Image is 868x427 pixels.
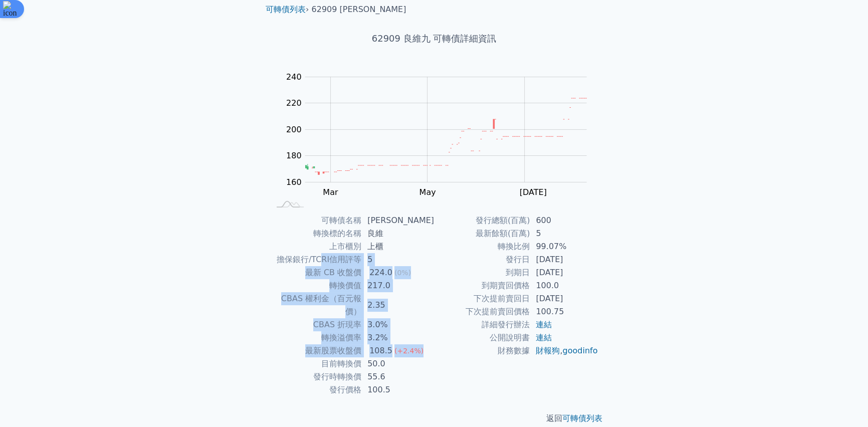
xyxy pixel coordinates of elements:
[536,333,552,342] a: 連結
[434,305,530,318] td: 下次提前賣回價格
[434,227,530,240] td: 最新餘額(百萬)
[361,227,434,240] td: 良維
[361,253,434,266] td: 5
[361,279,434,292] td: 217.0
[434,279,530,292] td: 到期賣回價格
[530,305,598,318] td: 100.75
[361,240,434,253] td: 上櫃
[394,347,423,355] span: (+2.4%)
[258,412,610,424] p: 返回
[434,292,530,305] td: 下次提前賣回日
[434,240,530,253] td: 轉換比例
[258,32,610,46] h1: 62909 良維九 可轉債詳細資訊
[520,187,547,197] tspan: [DATE]
[270,214,361,227] td: 可轉債名稱
[530,253,598,266] td: [DATE]
[270,227,361,240] td: 轉換標的名稱
[361,370,434,383] td: 55.6
[818,379,868,427] iframe: Chat Widget
[286,177,302,187] tspan: 160
[266,4,309,16] li: ›
[361,331,434,344] td: 3.2%
[270,318,361,331] td: CBAS 折現率
[312,4,406,16] li: 62909 [PERSON_NAME]
[536,320,552,329] a: 連結
[270,266,361,279] td: 最新 CB 收盤價
[270,253,361,266] td: 擔保銀行/TCRI信用評等
[361,292,434,318] td: 2.35
[361,318,434,331] td: 3.0%
[394,269,411,277] span: (0%)
[562,413,602,423] a: 可轉債列表
[530,292,598,305] td: [DATE]
[434,266,530,279] td: 到期日
[530,214,598,227] td: 600
[286,125,302,134] tspan: 200
[270,344,361,357] td: 最新股票收盤價
[536,346,560,355] a: 財報狗
[305,98,586,174] g: Series
[434,214,530,227] td: 發行總額(百萬)
[270,357,361,370] td: 目前轉換價
[419,187,436,197] tspan: May
[286,98,302,108] tspan: 220
[266,5,306,14] a: 可轉債列表
[530,279,598,292] td: 100.0
[434,253,530,266] td: 發行日
[434,331,530,344] td: 公開說明書
[818,379,868,427] div: 聊天小工具
[361,383,434,396] td: 100.5
[530,240,598,253] td: 99.07%
[286,151,302,160] tspan: 180
[367,266,394,279] div: 224.0
[434,318,530,331] td: 詳細發行辦法
[270,370,361,383] td: 發行時轉換價
[361,357,434,370] td: 50.0
[530,266,598,279] td: [DATE]
[361,214,434,227] td: [PERSON_NAME]
[281,72,601,218] g: Chart
[530,344,598,357] td: ,
[286,72,302,82] tspan: 240
[270,240,361,253] td: 上市櫃別
[270,279,361,292] td: 轉換價值
[562,346,597,355] a: goodinfo
[270,292,361,318] td: CBAS 權利金（百元報價）
[270,383,361,396] td: 發行價格
[270,331,361,344] td: 轉換溢價率
[434,344,530,357] td: 財務數據
[367,344,394,357] div: 108.5
[323,187,338,197] tspan: Mar
[530,227,598,240] td: 5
